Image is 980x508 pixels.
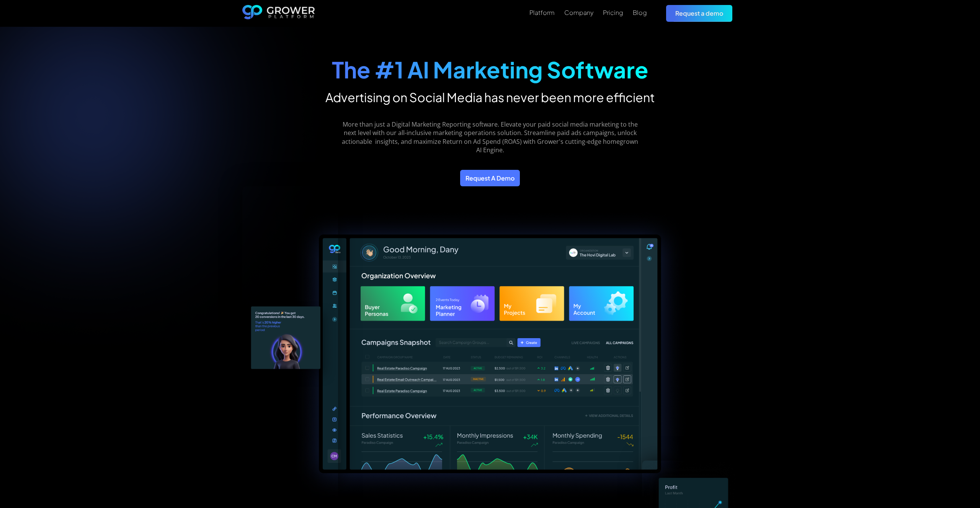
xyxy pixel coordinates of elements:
[460,170,520,186] a: Request A Demo
[336,120,644,155] p: More than just a Digital Marketing Reporting software. Elevate your paid social media marketing t...
[564,9,593,16] div: Company
[564,8,593,17] a: Company
[332,55,648,83] strong: The #1 AI Marketing Software
[325,90,655,105] h2: Advertising on Social Media has never been more efficient
[603,9,623,16] div: Pricing
[529,8,555,17] a: Platform
[603,8,623,17] a: Pricing
[633,8,647,17] a: Blog
[292,209,688,502] img: digital marketing reporting dashboard
[633,9,647,16] div: Blog
[666,5,732,21] a: Request a demo
[529,9,555,16] div: Platform
[242,5,315,22] a: home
